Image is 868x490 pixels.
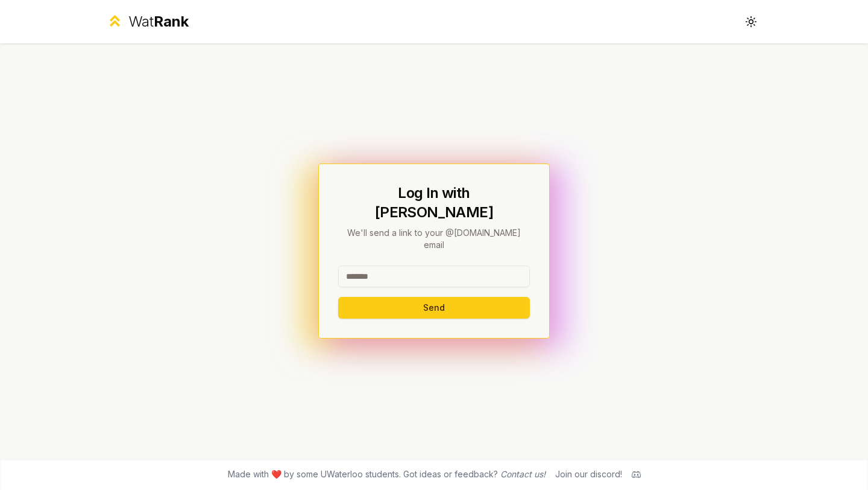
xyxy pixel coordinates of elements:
[338,227,530,251] p: We'll send a link to your @[DOMAIN_NAME] email
[106,12,189,31] a: WatRank
[555,468,622,480] div: Join our discord!
[128,12,189,31] div: Wat
[154,13,189,30] span: Rank
[338,183,530,222] h1: Log In with [PERSON_NAME]
[500,469,546,479] a: Contact us!
[338,297,530,319] button: Send
[228,468,546,480] span: Made with ❤️ by some UWaterloo students. Got ideas or feedback?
